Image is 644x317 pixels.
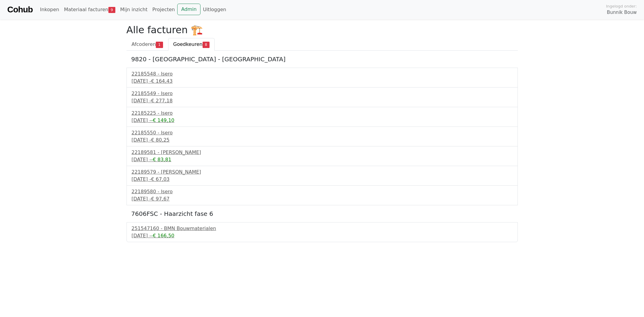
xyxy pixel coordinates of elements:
div: 22189581 - [PERSON_NAME] [132,149,513,156]
a: Uitloggen [200,4,229,16]
a: 22185550 - Isero[DATE] -€ 80,25 [132,129,513,144]
div: 22185225 - Isero [132,110,513,117]
a: Materiaal facturen9 [62,4,118,16]
a: 22185225 - Isero[DATE] --€ 149,10 [132,110,513,124]
span: € 97,67 [151,196,169,202]
h5: 7606FSC - Haarzicht fase 6 [131,210,513,217]
div: [DATE] - [132,117,513,124]
span: Goedkeuren [173,41,203,47]
a: Mijn inzicht [118,4,150,16]
a: Afcoderen1 [127,38,168,51]
a: Projecten [150,4,177,16]
span: -€ 149,10 [151,117,174,123]
span: € 277,18 [151,98,172,104]
span: € 67,03 [151,176,169,182]
div: [DATE] - [132,195,513,203]
h2: Alle facturen 🏗️ [127,24,518,36]
span: € 80,25 [151,137,169,143]
div: [DATE] - [132,136,513,144]
span: Ingelogd onder: [606,3,637,9]
div: 22189579 - [PERSON_NAME] [132,168,513,176]
span: 8 [203,42,210,48]
span: € 164,43 [151,78,172,84]
div: [DATE] - [132,156,513,163]
a: Inkopen [37,4,61,16]
a: Admin [177,4,200,15]
div: 251547160 - BMN Bouwmaterialen [132,225,513,232]
div: [DATE] - [132,232,513,239]
a: 22189580 - Isero[DATE] -€ 97,67 [132,188,513,203]
h5: 9820 - [GEOGRAPHIC_DATA] - [GEOGRAPHIC_DATA] [131,56,513,63]
div: 22185550 - Isero [132,129,513,136]
div: [DATE] - [132,176,513,183]
span: -€ 83,81 [151,157,171,162]
div: [DATE] - [132,78,513,85]
a: 22185548 - Isero[DATE] -€ 164,43 [132,70,513,85]
a: Goedkeuren8 [168,38,215,51]
div: 22185549 - Isero [132,90,513,97]
span: Bunnik Bouw [607,9,637,16]
span: Afcoderen [132,41,156,47]
div: 22189580 - Isero [132,188,513,195]
span: 1 [156,42,163,48]
a: 22189581 - [PERSON_NAME][DATE] --€ 83,81 [132,149,513,163]
a: 22185549 - Isero[DATE] -€ 277,18 [132,90,513,104]
span: 9 [108,7,115,13]
span: -€ 166,50 [151,233,174,239]
a: 22189579 - [PERSON_NAME][DATE] -€ 67,03 [132,168,513,183]
div: [DATE] - [132,97,513,104]
a: Cohub [7,2,33,17]
a: 251547160 - BMN Bouwmaterialen[DATE] --€ 166,50 [132,225,513,239]
div: 22185548 - Isero [132,70,513,78]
